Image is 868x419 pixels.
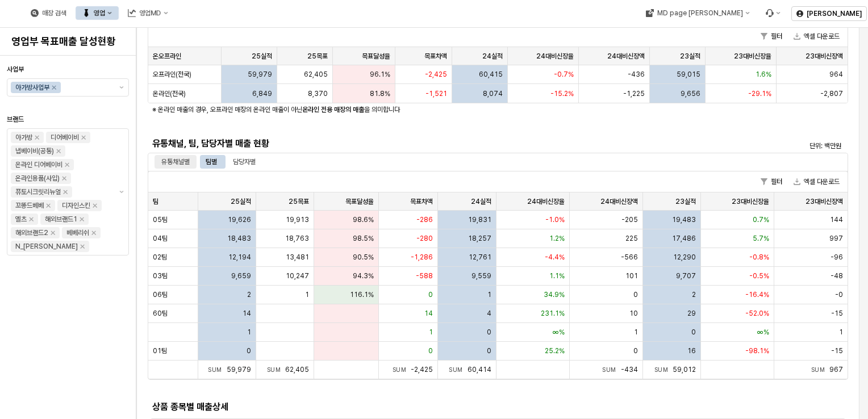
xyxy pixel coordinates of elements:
span: 81.8% [370,89,390,98]
div: Remove 엘츠 [29,217,34,221]
div: 유통채널별 [161,155,190,169]
span: 18,483 [227,234,251,243]
span: Sum [393,366,411,373]
span: 12,194 [228,253,251,262]
div: Remove N_이야이야오 [80,244,85,249]
span: 18,257 [468,234,491,243]
span: -0.8% [749,253,769,262]
span: 2 [247,290,251,299]
span: 23실적 [680,52,700,61]
div: 온라인용품(사입) [15,173,60,184]
button: MD page [PERSON_NAME] [639,6,756,20]
span: -436 [628,70,645,79]
span: 9,659 [231,271,251,280]
span: -15 [831,309,843,318]
span: 8,370 [308,89,328,98]
span: 0 [487,328,491,337]
span: 01팀 [153,346,167,355]
div: 퓨토시크릿리뉴얼 [15,186,61,198]
span: 25실적 [252,52,272,61]
span: 967 [829,366,843,374]
span: -280 [416,234,433,243]
div: MD page 이동 [639,6,756,20]
span: 19,913 [286,215,309,224]
span: -2,807 [820,89,843,98]
span: 98.5% [353,234,374,243]
span: Sum [449,366,468,373]
span: 17,486 [672,234,696,243]
span: -205 [621,215,638,224]
span: Sum [267,366,286,373]
span: 101 [625,271,638,280]
span: 브랜드 [7,115,24,123]
span: -286 [416,215,433,224]
div: Remove 냅베이비(공통) [56,149,61,153]
main: App Frame [136,28,868,419]
span: 0.7% [753,215,769,224]
div: Remove 꼬똥드베베 [46,203,51,208]
span: 25실적 [231,197,251,206]
span: 19,831 [468,215,491,224]
button: 필터 [756,175,787,188]
span: -48 [831,271,843,280]
button: 제안 사항 표시 [115,129,128,255]
div: 담당자별 [226,155,262,169]
span: 24대비신장율 [527,197,565,206]
button: 매장 검색 [24,6,73,20]
span: -2,425 [411,366,433,374]
h5: 상품 종목별 매출상세 [152,401,669,413]
div: 꼬똥드베베 [15,200,44,211]
button: 엑셀 다운로드 [789,30,844,43]
span: -0.7% [554,70,574,79]
span: 29 [687,309,696,318]
span: 1.2% [549,234,565,243]
span: 1 [839,328,843,337]
span: -0.5% [749,271,769,280]
span: 4 [487,309,491,318]
div: 영업MD [139,9,161,17]
span: 23실적 [675,197,696,206]
span: 0 [428,346,433,355]
div: Remove 디어베이비 [81,135,86,140]
span: 144 [830,215,843,224]
div: 영업MD [121,6,175,20]
span: -52.0% [745,309,769,318]
span: 10 [629,309,638,318]
span: 19,626 [228,215,251,224]
span: -1,286 [411,253,433,262]
span: 16 [687,346,696,355]
span: 9,656 [681,89,700,98]
span: 34.9% [544,290,565,299]
div: Menu item 6 [758,6,787,20]
span: 964 [829,70,843,79]
span: 05팀 [153,215,168,224]
span: 997 [829,234,843,243]
span: 24대비신장액 [607,52,645,61]
button: [PERSON_NAME] [791,6,867,21]
div: 베베리쉬 [66,227,89,238]
div: Remove 디자인스킨 [93,203,97,208]
span: 14 [243,309,251,318]
span: 1 [429,328,433,337]
div: Remove 해외브랜드2 [51,231,55,235]
span: 오프라인(전국) [153,70,191,79]
span: 18,763 [285,234,309,243]
div: 엘츠 [15,213,27,225]
span: 02팀 [153,253,167,262]
div: 온라인 디어베이비 [15,159,62,170]
span: 59,979 [248,70,272,79]
span: -16.4% [745,290,769,299]
button: 필터 [756,30,787,43]
span: 0 [633,346,638,355]
div: 디자인스킨 [62,200,90,211]
span: 1.6% [756,70,771,79]
div: 매장 검색 [42,9,66,17]
span: 온오프라인 [153,52,181,61]
span: -4.4% [545,253,565,262]
span: -1,521 [425,89,447,98]
div: 담당자별 [233,155,256,169]
p: 단위: 백만원 [680,141,841,151]
span: 0 [691,328,696,337]
p: [PERSON_NAME] [807,9,862,18]
span: 23대비신장액 [806,52,843,61]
